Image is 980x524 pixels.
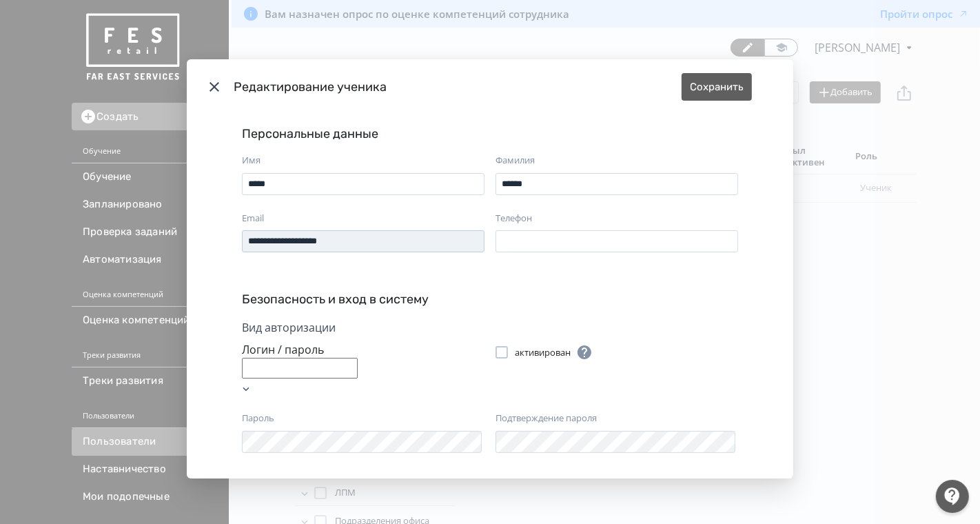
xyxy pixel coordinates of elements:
button: Сохранить [682,73,752,101]
div: Modal [187,59,793,478]
label: Имя [242,154,261,168]
div: Персональные данные [242,125,738,143]
div: Вид авторизации [242,319,484,341]
label: Телефон [496,212,532,225]
label: Пароль [242,412,274,425]
label: Email [242,212,264,225]
div: Безопасность и вход в систему [242,291,738,308]
label: Подтверждение пароля [496,412,597,425]
div: активирован [515,344,593,361]
div: Логин / пароль [242,341,484,358]
div: Редактирование ученика [234,78,682,97]
label: Фамилия [496,154,535,168]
